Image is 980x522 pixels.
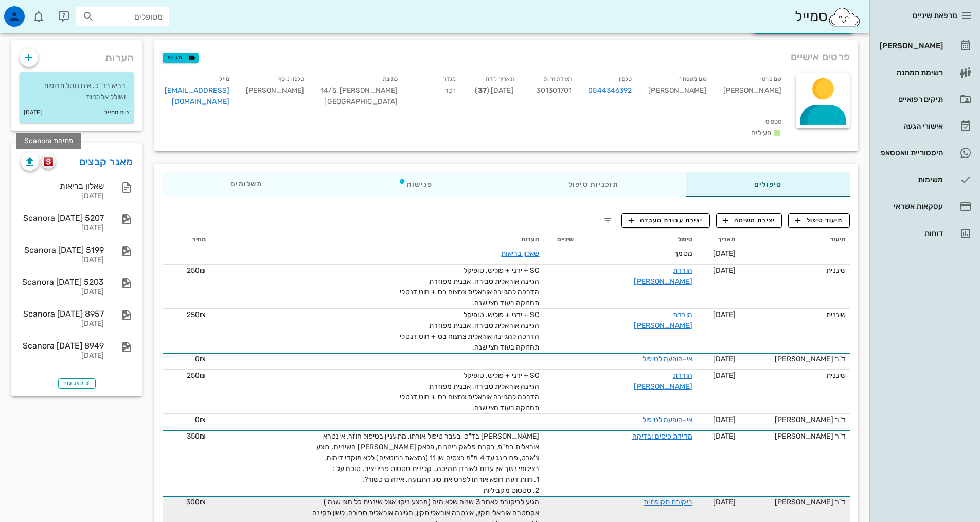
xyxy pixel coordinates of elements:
[21,320,104,328] div: [DATE]
[63,380,91,387] span: הצג עוד
[11,40,142,70] div: הערות
[713,310,736,319] span: [DATE]
[723,216,775,225] span: יצירת משימה
[21,341,104,351] div: Scanora [DATE] 8949
[713,415,736,424] span: [DATE]
[643,415,692,424] a: אי-הופעה לטיפול
[643,355,692,363] a: אי-הופעה לטיפול
[163,232,210,248] th: מחיר
[187,266,206,275] span: 250₪
[634,371,692,391] a: הורדת [PERSON_NAME]
[744,370,846,381] div: שיננית
[713,498,736,507] span: [DATE]
[713,371,736,380] span: [DATE]
[320,86,398,95] span: [PERSON_NAME] 14/5
[765,118,782,125] small: סטטוס
[744,354,846,364] div: ד"ר [PERSON_NAME]
[874,87,976,112] a: תיקים רפואיים
[715,71,790,114] div: [PERSON_NAME]
[316,432,540,495] span: [PERSON_NAME] בד"כ, בעבר טיפול אורתו, מתעניין בטיפול חוזר. אינטרא אוראלית במ"פ, בקרת פלאק בינונית...
[640,71,715,114] div: [PERSON_NAME]
[406,71,464,114] div: זכר
[795,6,861,28] div: סמייל
[878,229,943,237] div: דוחות
[41,154,56,169] button: scanora logo
[330,172,501,197] div: פגישות
[874,194,976,219] a: עסקאות אשראי
[578,232,697,248] th: טיפול
[644,498,692,507] a: ביקורת תקופתית
[744,431,846,442] div: ד"ר [PERSON_NAME]
[621,213,709,228] button: יצירת עבודת מעבדה
[874,33,976,58] a: [PERSON_NAME]
[21,213,104,223] div: Scanora [DATE] 5207
[697,232,740,248] th: תאריך
[478,86,487,95] strong: 37
[716,213,782,228] button: יצירת משימה
[795,216,843,225] span: תיעוד טיפול
[167,53,194,62] span: תגיות
[21,192,104,201] div: [DATE]
[165,86,229,106] a: [EMAIL_ADDRESS][DOMAIN_NAME]
[874,167,976,192] a: משימות
[878,95,943,103] div: תיקים רפואיים
[588,85,632,96] a: 0544346392
[744,497,846,508] div: ד"ר [PERSON_NAME]
[400,371,539,412] span: SC + ידני + פוליש. טופיקל הגיינה אוראלית סבירה, אבנית מפוזרת הדרכה להגיינה אוראלית צחצוח בס + חוט...
[634,310,692,330] a: הורדת [PERSON_NAME]
[21,256,104,265] div: [DATE]
[791,48,850,65] span: פרטים אישיים
[443,76,455,82] small: מגדר
[195,355,206,363] span: 0₪
[913,11,957,20] span: מרפאת שיניים
[501,249,539,258] a: שאלון בריאות
[713,266,736,275] span: [DATE]
[788,213,850,228] button: תיעוד טיפול
[878,149,943,157] div: היסטוריית וואטסאפ
[163,53,199,63] button: תגיות
[187,371,206,380] span: 250₪
[878,176,943,184] div: משימות
[674,249,692,258] span: מסמך
[751,129,771,137] span: פעילים
[230,181,262,188] span: תשלומים
[874,141,976,165] a: היסטוריית וואטסאפ
[30,8,37,14] span: תג
[878,68,943,77] div: רשימת המתנה
[679,76,707,82] small: שם משפחה
[400,266,539,307] span: SC + ידני + פוליש. טופיקל הגיינה אוראלית סבירה, אבנית מפוזרת הדרכה להגיינה אוראלית צחצוח בס + חוט...
[536,86,572,95] span: 301301701
[878,122,943,130] div: אישורי הגעה
[21,352,104,360] div: [DATE]
[629,216,703,225] span: יצירת עבודת מעבדה
[686,172,850,197] div: טיפולים
[878,202,943,211] div: עסקאות אשראי
[187,432,206,441] span: 350₪
[828,7,861,27] img: SmileCloud logo
[79,153,133,170] a: מאגר קבצים
[400,310,539,352] span: SC + ידני + פוליש. טופיקל הגיינה אוראלית סבירה, אבנית מפוזרת הדרכה להגיינה אוראלית צחצוח בס + חוט...
[58,378,96,389] button: הצג עוד
[324,97,398,106] span: [GEOGRAPHIC_DATA]
[21,277,104,287] div: Scanora [DATE] 5203
[713,249,736,258] span: [DATE]
[186,498,206,507] span: 300₪
[544,76,572,82] small: תעודת זהות
[619,76,632,82] small: טלפון
[632,432,692,441] a: מדידת כיסים ובדיקה
[874,221,976,246] a: דוחות
[486,76,514,82] small: תאריך לידה
[44,157,54,166] img: scanora logo
[210,232,543,248] th: הערות
[713,355,736,363] span: [DATE]
[544,232,578,248] th: שיניים
[383,76,398,82] small: כתובת
[21,288,104,297] div: [DATE]
[187,310,206,319] span: 250₪
[246,85,304,96] div: [PERSON_NAME]
[744,265,846,276] div: שיננית
[21,181,104,191] div: שאלון בריאות
[219,76,229,82] small: מייל
[744,309,846,320] div: שיננית
[501,172,686,197] div: תוכניות טיפול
